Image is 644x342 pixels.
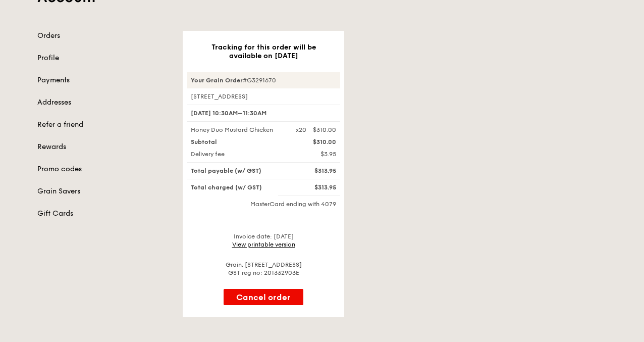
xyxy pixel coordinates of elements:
div: $313.95 [290,167,342,175]
strong: Your Grain Order [191,77,243,84]
div: [STREET_ADDRESS] [187,92,340,101]
a: Rewards [37,142,171,152]
a: Profile [37,53,171,63]
button: Cancel order [224,289,303,305]
div: $313.95 [290,183,342,191]
div: Subtotal [185,138,290,146]
a: View printable version [232,241,295,248]
a: Promo codes [37,164,171,174]
div: #G3291670 [187,72,340,88]
div: Grain, [STREET_ADDRESS] GST reg no: 201332903E [187,261,340,277]
div: Total charged (w/ GST) [185,183,290,191]
a: Payments [37,75,171,85]
div: $310.00 [290,138,342,146]
div: Honey Duo Mustard Chicken [185,126,290,134]
div: $310.00 [313,126,336,134]
div: $3.95 [290,150,342,158]
div: MasterCard ending with 4079 [187,200,340,208]
div: [DATE] 10:30AM–11:30AM [187,105,340,122]
div: Invoice date: [DATE] [187,232,340,249]
a: Refer a friend [37,120,171,130]
a: Grain Savers [37,186,171,197]
div: x20 [296,126,306,134]
a: Gift Cards [37,209,171,219]
a: Addresses [37,97,171,108]
a: Orders [37,31,171,41]
span: Total payable (w/ GST) [191,167,261,174]
h3: Tracking for this order will be available on [DATE] [199,43,328,60]
div: Delivery fee [185,150,290,158]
